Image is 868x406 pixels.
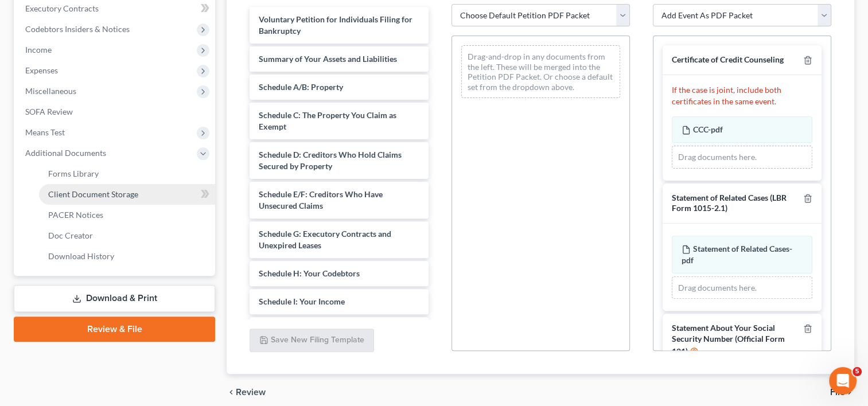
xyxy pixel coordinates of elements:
[830,388,845,397] span: File
[461,45,620,98] div: Drag-and-drop in any documents from the left. These will be merged into the Petition PDF Packet. ...
[672,54,784,64] span: Certificate of Credit Counseling
[227,388,236,397] i: chevron_left
[25,3,99,13] span: Executory Contracts
[259,82,343,92] span: Schedule A/B: Property
[236,388,266,397] span: Review
[259,268,360,278] span: Schedule H: Your Codebtors
[25,45,52,54] span: Income
[259,229,391,250] span: Schedule G: Executory Contracts and Unexpired Leases
[39,184,215,205] a: Client Document Storage
[39,225,215,246] a: Doc Creator
[829,367,857,395] iframe: Intercom live chat
[853,367,862,376] span: 5
[693,124,723,134] span: CCC-pdf
[48,210,103,220] span: PACER Notices
[14,317,215,342] a: Review & File
[672,323,785,356] span: Statement About Your Social Security Number (Official Form 121)
[672,276,812,299] div: Drag documents here.
[48,251,114,261] span: Download History
[25,65,58,75] span: Expenses
[672,146,812,169] div: Drag documents here.
[259,150,402,171] span: Schedule D: Creditors Who Hold Claims Secured by Property
[48,231,93,240] span: Doc Creator
[25,127,65,137] span: Means Test
[48,169,99,178] span: Forms Library
[259,54,397,64] span: Summary of Your Assets and Liabilities
[672,84,812,107] p: If the case is joint, include both certificates in the same event.
[16,101,215,122] a: SOFA Review
[25,107,73,116] span: SOFA Review
[39,205,215,225] a: PACER Notices
[227,388,277,397] button: chevron_left Review
[25,148,106,158] span: Additional Documents
[14,285,215,312] a: Download & Print
[259,14,412,36] span: Voluntary Petition for Individuals Filing for Bankruptcy
[682,244,792,265] span: Statement of Related Cases-pdf
[250,329,374,353] button: Save New Filing Template
[48,189,138,199] span: Client Document Storage
[39,163,215,184] a: Forms Library
[25,24,130,34] span: Codebtors Insiders & Notices
[25,86,76,96] span: Miscellaneous
[672,193,787,213] span: Statement of Related Cases (LBR Form 1015-2.1)
[259,296,345,306] span: Schedule I: Your Income
[259,110,396,131] span: Schedule C: The Property You Claim as Exempt
[39,246,215,267] a: Download History
[259,189,383,210] span: Schedule E/F: Creditors Who Have Unsecured Claims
